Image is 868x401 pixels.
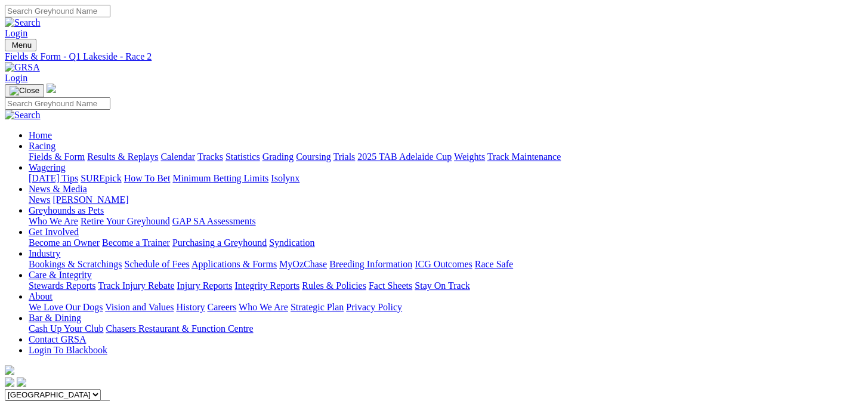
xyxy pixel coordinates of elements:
[29,141,55,151] a: Racing
[279,259,327,269] a: MyOzChase
[29,259,122,269] a: Bookings & Scratchings
[29,345,107,355] a: Login To Blackbook
[5,73,27,83] a: Login
[160,152,195,162] a: Calendar
[369,280,412,291] a: Fact Sheets
[29,152,85,162] a: Fields & Form
[81,216,170,226] a: Retire Your Greyhound
[415,280,469,291] a: Stay On Track
[12,41,32,50] span: Menu
[176,302,205,312] a: History
[29,216,855,227] div: Greyhounds as Pets
[124,173,171,183] a: How To Bet
[5,28,27,38] a: Login
[10,86,39,95] img: Close
[5,84,44,97] button: Toggle navigation
[177,280,232,291] a: Injury Reports
[487,152,561,162] a: Track Maintenance
[239,302,288,312] a: Who We Are
[29,184,87,194] a: News & Media
[29,334,86,344] a: Contact GRSA
[302,280,366,291] a: Rules & Policies
[29,248,60,258] a: Industry
[5,51,855,62] a: Fields & Form - Q1 Lakeside - Race 2
[172,237,267,248] a: Purchasing a Greyhound
[291,302,344,312] a: Strategic Plan
[29,216,78,226] a: Who We Are
[29,291,52,301] a: About
[5,5,110,17] input: Search
[106,323,253,334] a: Chasers Restaurant & Function Centre
[5,377,14,387] img: facebook.svg
[191,259,277,269] a: Applications & Forms
[29,280,855,291] div: Care & Integrity
[415,259,472,269] a: ICG Outcomes
[29,323,855,334] div: Bar & Dining
[102,237,170,248] a: Become a Trainer
[29,237,855,248] div: Get Involved
[81,173,121,183] a: SUREpick
[29,313,81,323] a: Bar & Dining
[197,152,223,162] a: Tracks
[29,237,100,248] a: Become an Owner
[124,259,189,269] a: Schedule of Fees
[52,195,128,205] a: [PERSON_NAME]
[474,259,512,269] a: Race Safe
[47,84,56,93] img: logo-grsa-white.png
[172,173,268,183] a: Minimum Betting Limits
[29,323,103,334] a: Cash Up Your Club
[29,130,52,140] a: Home
[269,237,314,248] a: Syndication
[29,173,78,183] a: [DATE] Tips
[262,152,294,162] a: Grading
[346,302,402,312] a: Privacy Policy
[29,195,50,205] a: News
[271,173,299,183] a: Isolynx
[29,195,855,205] div: News & Media
[226,152,260,162] a: Statistics
[29,302,855,313] div: About
[29,205,104,215] a: Greyhounds as Pets
[5,110,41,121] img: Search
[357,152,452,162] a: 2025 TAB Adelaide Cup
[5,365,14,375] img: logo-grsa-white.png
[172,216,256,226] a: GAP SA Assessments
[207,302,236,312] a: Careers
[29,173,855,184] div: Wagering
[87,152,158,162] a: Results & Replays
[333,152,355,162] a: Trials
[234,280,299,291] a: Integrity Reports
[29,227,79,237] a: Get Involved
[5,17,41,28] img: Search
[29,302,103,312] a: We Love Our Dogs
[17,377,26,387] img: twitter.svg
[5,39,36,51] button: Toggle navigation
[329,259,412,269] a: Breeding Information
[454,152,485,162] a: Weights
[98,280,174,291] a: Track Injury Rebate
[5,97,110,110] input: Search
[296,152,331,162] a: Coursing
[29,162,66,172] a: Wagering
[29,152,855,162] div: Racing
[5,62,40,73] img: GRSA
[29,259,855,270] div: Industry
[105,302,174,312] a: Vision and Values
[29,280,95,291] a: Stewards Reports
[29,270,92,280] a: Care & Integrity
